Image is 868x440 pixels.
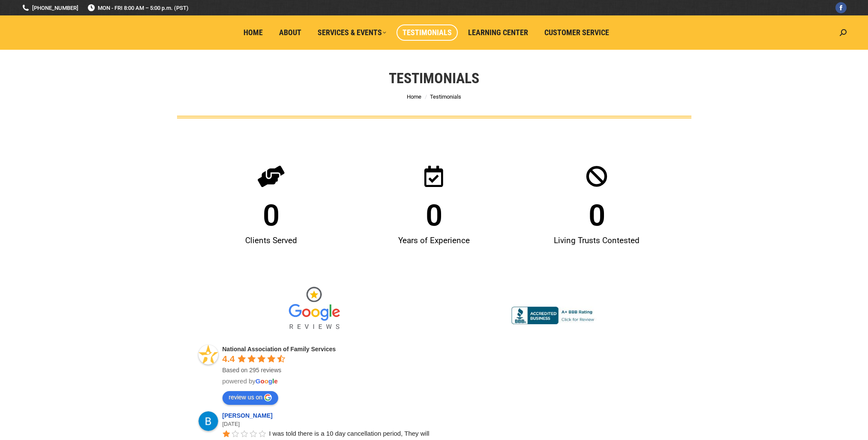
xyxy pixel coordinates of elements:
[274,377,277,385] span: e
[243,28,263,37] span: Home
[222,366,430,374] div: Based on 295 reviews
[272,377,274,385] span: l
[318,28,386,37] span: Services & Events
[426,201,442,230] span: 0
[263,201,279,230] span: 0
[264,377,268,385] span: o
[538,24,615,41] a: Customer Service
[21,4,78,12] a: [PHONE_NUMBER]
[194,230,348,251] div: Clients Served
[222,420,430,428] div: [DATE]
[222,377,430,386] div: powered by
[222,354,235,364] span: 4.4
[430,93,461,100] span: Testimonials
[273,24,307,41] a: About
[261,377,264,385] span: o
[520,230,674,251] div: Living Trusts Contested
[396,24,458,41] a: Testimonials
[462,24,534,41] a: Learning Center
[222,412,275,419] a: [PERSON_NAME]
[279,28,301,37] span: About
[357,230,511,251] div: Years of Experience
[87,4,189,12] span: MON - FRI 8:00 AM – 5:00 p.m. (PST)
[389,69,479,87] h1: Testimonials
[222,346,336,353] a: National Association of Family Services
[222,391,279,405] a: review us on
[255,377,261,385] span: G
[282,281,346,337] img: Google Reviews
[402,28,452,37] span: Testimonials
[468,28,528,37] span: Learning Center
[835,2,847,13] a: Facebook page opens in new window
[511,307,597,325] img: Accredited A+ with Better Business Bureau
[407,93,421,100] a: Home
[544,28,609,37] span: Customer Service
[268,377,272,385] span: g
[237,24,269,41] a: Home
[589,201,605,230] span: 0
